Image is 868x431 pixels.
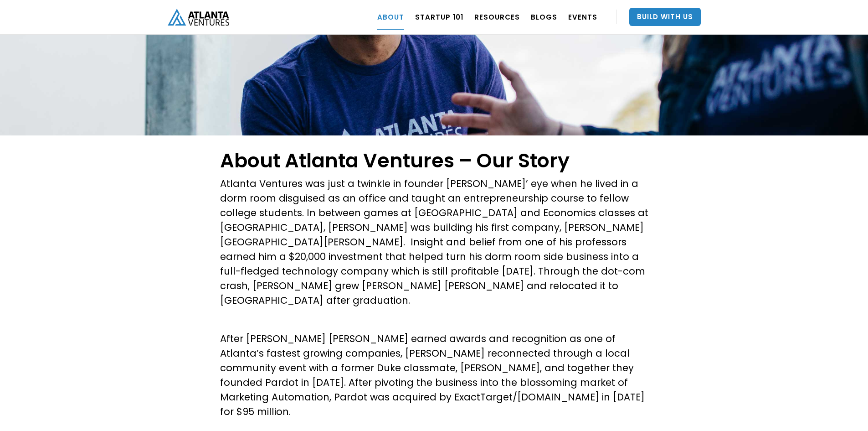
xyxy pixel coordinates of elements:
p: Atlanta Ventures was just a twinkle in founder [PERSON_NAME]’ eye when he lived in a dorm room di... [220,177,648,308]
a: EVENTS [568,4,597,30]
a: Startup 101 [415,4,463,30]
a: ABOUT [377,4,404,30]
h1: About Atlanta Ventures – Our Story [220,149,648,172]
a: RESOURCES [474,4,520,30]
a: Build With Us [629,8,701,26]
a: BLOGS [531,4,557,30]
p: After [PERSON_NAME] [PERSON_NAME] earned awards and recognition as one of Atlanta’s fastest growi... [220,332,648,419]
